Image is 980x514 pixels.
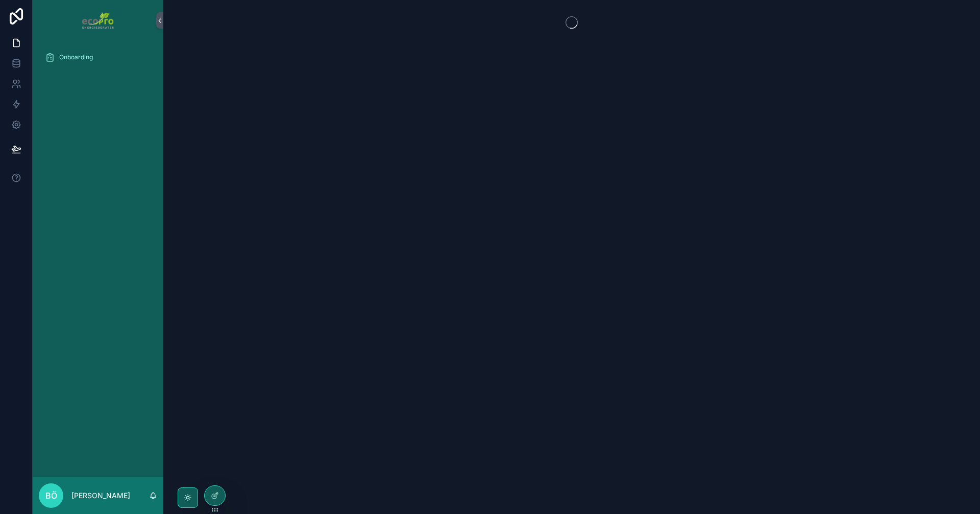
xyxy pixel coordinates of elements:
span: Onboarding [59,53,93,61]
img: App logo [82,12,113,29]
p: [PERSON_NAME] [71,490,130,501]
span: BÖ [45,489,57,502]
div: scrollable content [33,41,163,80]
a: Onboarding [39,48,157,66]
